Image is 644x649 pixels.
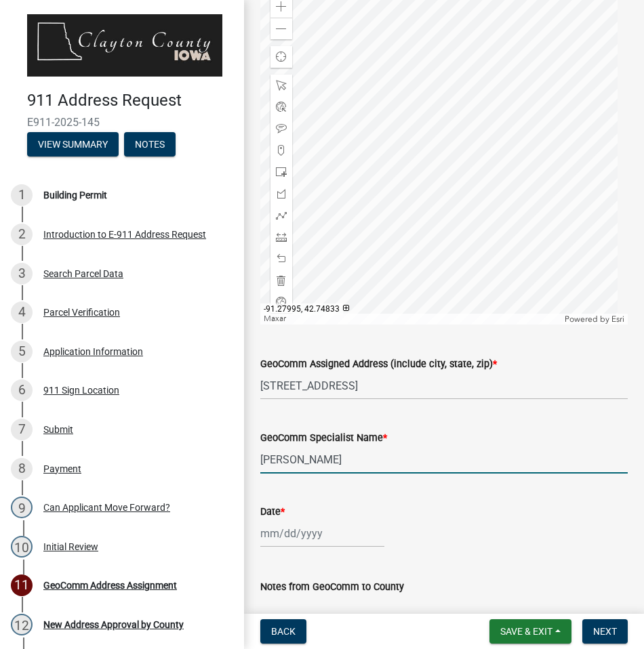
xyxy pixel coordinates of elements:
div: 9 [11,497,33,518]
div: 11 [11,574,33,596]
div: Initial Review [43,542,98,551]
span: Save & Exit [500,626,552,637]
button: Back [260,619,306,644]
label: Date [260,507,285,517]
div: 911 Sign Location [43,385,119,395]
div: Maxar [260,314,561,324]
input: mm/dd/yyyy [260,520,384,547]
div: 3 [11,263,33,285]
button: Next [582,619,628,644]
label: GeoComm Specialist Name [260,434,387,443]
div: 10 [11,536,33,558]
div: Search Parcel Data [43,269,123,278]
div: Building Permit [43,190,107,200]
div: GeoComm Address Assignment [43,581,177,590]
div: Application Information [43,347,143,356]
div: Introduction to E-911 Address Request [43,230,206,239]
div: 7 [11,419,33,440]
img: Clayton County, Iowa [27,14,222,77]
div: 5 [11,341,33,362]
div: Submit [43,425,73,434]
a: Esri [611,314,624,324]
div: Payment [43,464,81,474]
div: 12 [11,614,33,635]
button: Notes [124,132,176,156]
span: Next [593,626,617,637]
span: E911-2025-145 [27,116,217,129]
button: Save & Exit [489,619,571,644]
h4: 911 Address Request [27,91,233,110]
div: Powered by [561,314,628,324]
div: 4 [11,301,33,323]
div: Zoom out [270,18,292,39]
button: View Summary [27,132,119,156]
wm-modal-confirm: Notes [124,140,176,150]
div: 8 [11,458,33,480]
div: Parcel Verification [43,308,120,317]
div: New Address Approval by County [43,620,184,629]
label: GeoComm Assigned Address (include city, state, zip) [260,360,497,369]
span: Back [271,626,296,637]
label: Notes from GeoComm to County [260,583,404,592]
div: 2 [11,224,33,245]
div: Can Applicant Move Forward? [43,503,170,512]
div: 6 [11,379,33,401]
div: 1 [11,184,33,206]
wm-modal-confirm: Summary [27,140,119,150]
div: Find my location [270,46,292,68]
